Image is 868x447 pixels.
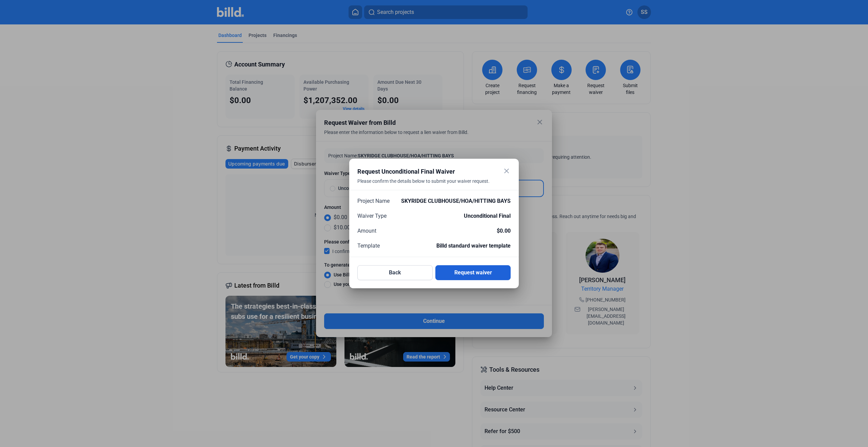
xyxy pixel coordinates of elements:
[357,197,390,205] span: Project Name
[357,242,380,250] span: Template
[464,212,511,220] span: Unconditional Final
[502,167,511,175] mat-icon: close
[357,167,494,176] div: Request Unconditional Final Waiver
[497,227,511,235] span: $0.00
[401,197,511,205] span: SKYRIDGE CLUBHOUSE/HOA/HITTING BAYS
[357,227,376,235] span: Amount
[436,242,511,250] span: Billd standard waiver template
[357,212,387,220] span: Waiver Type
[357,265,433,280] button: Back
[435,265,511,280] button: Request waiver
[357,178,494,193] div: Please confirm the details below to submit your waiver request.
